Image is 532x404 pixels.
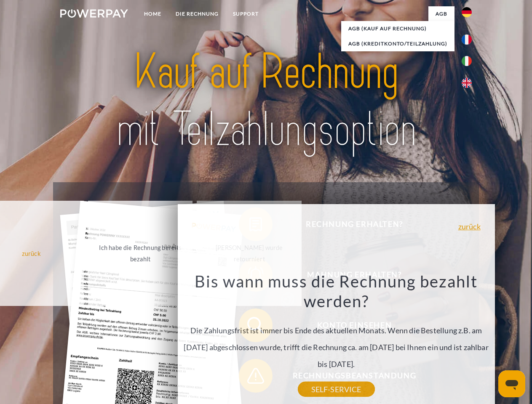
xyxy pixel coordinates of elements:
div: Ich habe die Rechnung bereits bezahlt [93,242,188,265]
img: de [462,7,472,17]
a: AGB (Kreditkonto/Teilzahlung) [341,36,454,51]
a: zurück [458,223,481,230]
img: title-powerpay_de.svg [80,40,452,161]
img: logo-powerpay-white.svg [60,9,128,18]
iframe: Schaltfläche zum Öffnen des Messaging-Fensters [498,370,525,397]
img: en [462,78,472,88]
img: it [462,56,472,66]
a: DIE RECHNUNG [168,6,226,21]
a: SELF-SERVICE [298,382,375,397]
a: agb [428,6,454,21]
h3: Bis wann muss die Rechnung bezahlt werden? [182,271,490,311]
img: fr [462,35,472,45]
a: SUPPORT [226,6,266,21]
div: Die Zahlungsfrist ist immer bis Ende des aktuellen Monats. Wenn die Bestellung z.B. am [DATE] abg... [182,271,490,389]
a: AGB (Kauf auf Rechnung) [341,21,454,36]
a: Home [137,6,168,21]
